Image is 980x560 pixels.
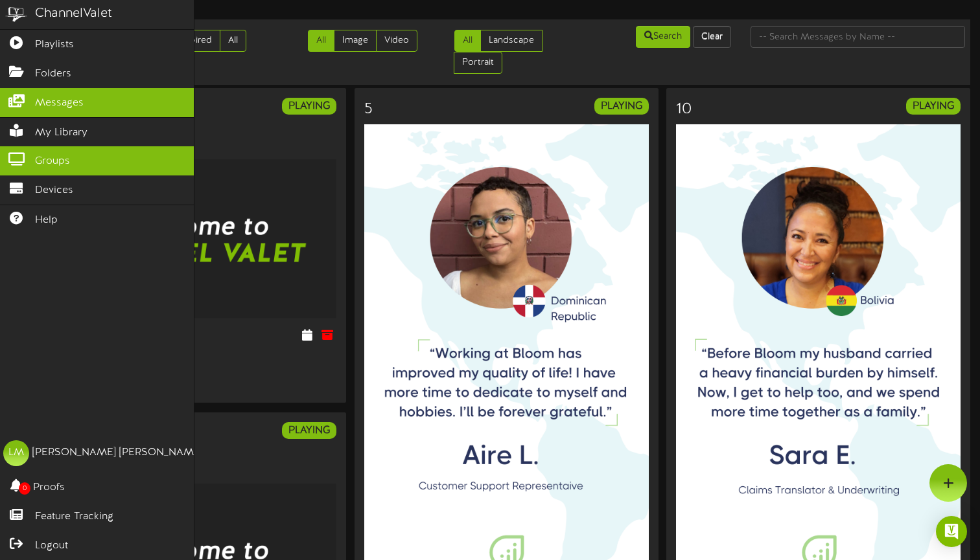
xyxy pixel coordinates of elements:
[3,440,29,466] div: LM
[35,96,84,111] span: Messages
[454,30,481,52] a: All
[172,30,220,52] a: Expired
[636,26,690,48] button: Search
[33,480,65,495] span: Proofs
[19,482,30,495] span: 0
[676,101,692,118] h3: 10
[751,26,966,48] input: -- Search Messages by Name --
[32,445,203,460] div: [PERSON_NAME] [PERSON_NAME]
[693,26,731,48] button: Clear
[376,30,417,52] a: Video
[936,516,967,547] div: Open Intercom Messenger
[364,101,373,118] h3: 5
[35,5,112,23] div: ChannelValet
[35,154,70,169] span: Groups
[334,30,377,52] a: Image
[288,425,330,436] strong: PLAYING
[308,30,334,52] a: All
[220,30,246,52] a: All
[35,126,87,140] span: My Library
[454,52,502,74] a: Portrait
[35,510,113,524] span: Feature Tracking
[35,539,68,554] span: Logout
[35,38,74,52] span: Playlists
[35,183,73,198] span: Devices
[35,213,58,228] span: Help
[913,100,954,112] strong: PLAYING
[288,100,330,112] strong: PLAYING
[601,100,642,112] strong: PLAYING
[480,30,542,52] a: Landscape
[35,67,71,82] span: Folders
